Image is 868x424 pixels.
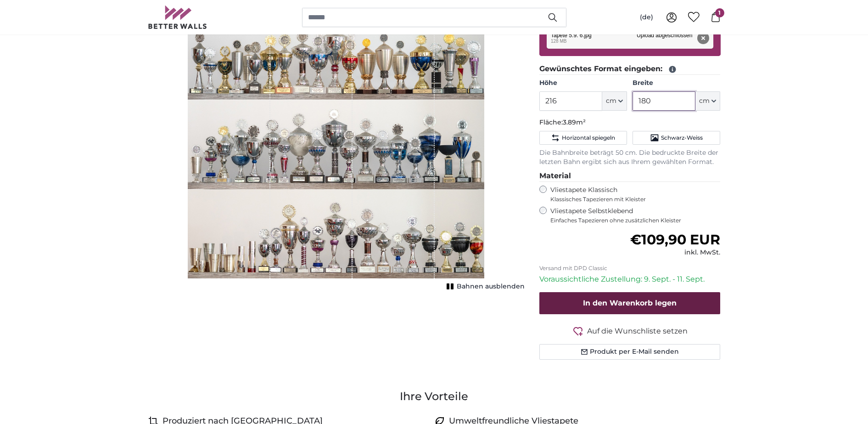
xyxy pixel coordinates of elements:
[539,170,721,182] legend: Material
[539,344,721,360] button: Produkt per E-Mail senden
[539,292,721,314] button: In den Warenkorb legen
[699,96,710,106] span: cm
[539,274,721,285] p: Voraussichtliche Zustellung: 9. Sept. - 11. Sept.
[563,118,586,126] span: 3.89m²
[539,79,627,88] label: Höhe
[539,325,721,337] button: Auf die Wunschliste setzen
[633,9,661,26] button: (de)
[148,389,721,404] h3: Ihre Vorteile
[539,131,627,145] button: Horizontal spiegeln
[602,91,627,111] button: cm
[539,265,721,272] p: Versand mit DPD Classic
[539,118,721,127] p: Fläche:
[444,280,525,293] button: Bahnen ausblenden
[661,134,703,141] span: Schwarz-Weiss
[562,134,615,141] span: Horizontal spiegeln
[606,96,616,106] span: cm
[148,6,207,29] img: Betterwalls
[695,91,720,111] button: cm
[550,186,713,203] label: Vliestapete Klassisch
[550,207,721,224] label: Vliestapete Selbstklebend
[630,231,720,248] span: €109,90 EUR
[539,63,721,75] legend: Gewünschtes Format eingeben:
[550,196,713,203] span: Klassisches Tapezieren mit Kleister
[550,217,721,224] span: Einfaches Tapezieren ohne zusätzlichen Kleister
[583,299,677,307] span: In den Warenkorb legen
[457,282,525,291] span: Bahnen ausblenden
[587,326,688,337] span: Auf die Wunschliste setzen
[633,131,720,145] button: Schwarz-Weiss
[715,8,724,17] span: 1
[633,79,720,88] label: Breite
[630,248,720,257] div: inkl. MwSt.
[539,148,721,167] p: Die Bahnbreite beträgt 50 cm. Die bedruckte Breite der letzten Bahn ergibt sich aus Ihrem gewählt...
